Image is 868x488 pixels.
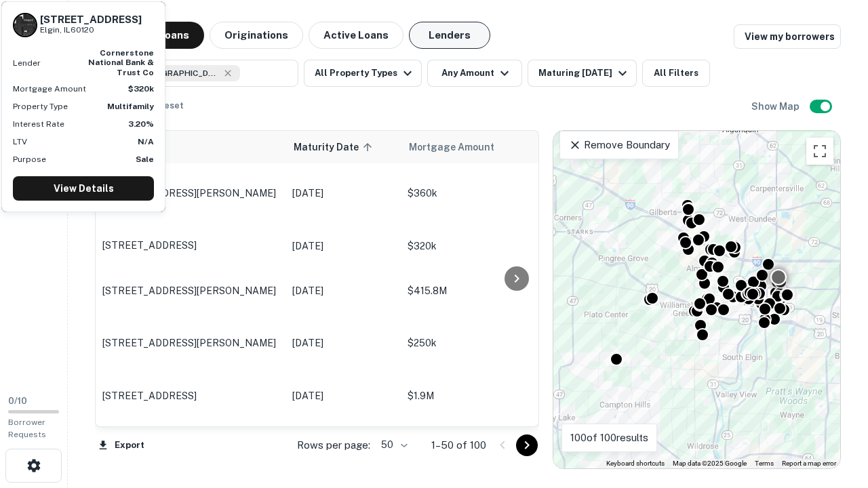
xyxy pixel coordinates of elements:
h6: Show Map [751,99,802,114]
button: Originations [210,22,303,49]
button: Maturing [DATE] [528,60,637,87]
a: View my borrowers [734,24,841,49]
p: [STREET_ADDRESS] [102,390,279,402]
strong: 3.20% [128,119,154,129]
th: Location [96,131,285,163]
button: Reset [149,92,193,119]
p: Mortgage Amount [13,83,86,95]
span: Mortgage Amount [409,139,512,155]
p: [STREET_ADDRESS][PERSON_NAME] [102,285,279,297]
button: All Property Types [304,60,422,87]
button: Active Loans [309,22,403,49]
p: $360k [408,186,543,201]
p: [DATE] [292,239,394,253]
span: 0 / 10 [8,396,27,406]
button: Go to next page [516,434,538,456]
p: [STREET_ADDRESS][PERSON_NAME] [102,337,279,349]
p: [STREET_ADDRESS][PERSON_NAME] [102,187,279,199]
a: View Details [13,176,154,201]
span: Borrower Requests [8,418,46,439]
button: Toggle fullscreen view [806,138,833,165]
div: 0 0 [553,131,840,468]
strong: Multifamily [107,102,154,111]
p: LTV [13,136,27,148]
p: 100 of 100 results [570,430,648,446]
p: Property Type [13,100,68,113]
a: Open this area in Google Maps (opens a new window) [557,451,601,468]
th: Maturity Date [285,131,401,163]
strong: $320k [128,84,154,94]
div: Maturing [DATE] [538,65,631,81]
a: Report a map error [782,460,836,467]
button: Keyboard shortcuts [606,459,665,468]
th: Mortgage Amount [401,131,550,163]
p: Elgin, IL60120 [40,24,142,37]
p: Rows per page: [297,437,370,453]
p: [STREET_ADDRESS] [102,239,279,251]
span: Map data ©2025 Google [673,460,747,467]
p: $1.9M [408,388,543,403]
p: [DATE] [292,388,394,403]
span: Elgin, [GEOGRAPHIC_DATA], [GEOGRAPHIC_DATA] [118,67,220,79]
p: Interest Rate [13,118,64,130]
p: Purpose [13,153,46,165]
strong: N/A [138,137,154,146]
strong: Sale [136,155,154,164]
p: Remove Boundary [568,137,669,153]
p: [DATE] [292,283,394,298]
img: Google [557,451,601,468]
p: $415.8M [408,283,543,298]
iframe: Chat Widget [800,336,868,401]
button: Any Amount [427,60,522,87]
p: 1–50 of 100 [431,437,486,453]
p: $320k [408,239,543,253]
div: 50 [376,435,410,455]
button: Lenders [409,22,490,49]
button: All Filters [642,60,710,87]
p: Lender [13,57,41,69]
span: Maturity Date [294,139,376,155]
a: Terms [755,460,774,467]
h6: [STREET_ADDRESS] [40,14,142,26]
p: $250k [408,335,543,350]
strong: cornerstone national bank & trust co [88,48,154,77]
p: [DATE] [292,335,394,350]
p: [DATE] [292,186,394,201]
button: Export [95,435,148,455]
